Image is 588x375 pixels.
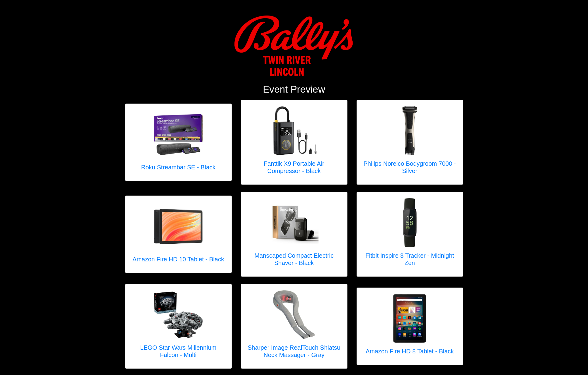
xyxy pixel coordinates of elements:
h5: Fanttik X9 Portable Air Compressor - Black [247,160,341,175]
h5: Fitbit Inspire 3 Tracker - Midnight Zen [363,252,457,267]
img: Amazon Fire HD 8 Tablet - Black [386,294,434,343]
h2: Event Preview [125,83,463,95]
img: Amazon Fire HD 10 Tablet - Black [154,209,202,244]
img: LEGO Star Wars Millennium Falcon - Multi [154,292,203,338]
img: Philips Norelco Bodygroom 7000 - Silver [386,106,434,155]
h5: Amazon Fire HD 10 Tablet - Black [132,256,224,263]
a: Amazon Fire HD 10 Tablet - Black Amazon Fire HD 10 Tablet - Black [132,202,224,267]
a: Fitbit Inspire 3 Tracker - Midnight Zen Fitbit Inspire 3 Tracker - Midnight Zen [363,198,457,270]
img: Fitbit Inspire 3 Tracker - Midnight Zen [386,198,434,247]
h5: Roku Streambar SE - Black [141,164,216,171]
img: Fanttik X9 Portable Air Compressor - Black [270,106,319,155]
img: Logo [234,15,354,76]
h5: Manscaped Compact Electric Shaver - Black [247,252,341,267]
a: Fanttik X9 Portable Air Compressor - Black Fanttik X9 Portable Air Compressor - Black [247,106,341,178]
img: Roku Streambar SE - Black [154,114,203,155]
h5: Sharper Image RealTouch Shiatsu Neck Massager - Gray [247,344,341,359]
a: Manscaped Compact Electric Shaver - Black Manscaped Compact Electric Shaver - Black [247,198,341,270]
a: LEGO Star Wars Millennium Falcon - Multi LEGO Star Wars Millennium Falcon - Multi [132,290,225,362]
a: Philips Norelco Bodygroom 7000 - Silver Philips Norelco Bodygroom 7000 - Silver [363,106,457,178]
a: Sharper Image RealTouch Shiatsu Neck Massager - Gray Sharper Image RealTouch Shiatsu Neck Massage... [247,290,341,362]
a: Roku Streambar SE - Black Roku Streambar SE - Black [141,110,216,175]
h5: LEGO Star Wars Millennium Falcon - Multi [132,344,225,359]
h5: Philips Norelco Bodygroom 7000 - Silver [363,160,457,175]
a: Amazon Fire HD 8 Tablet - Black Amazon Fire HD 8 Tablet - Black [366,294,454,359]
img: Manscaped Compact Electric Shaver - Black [270,198,319,247]
h5: Amazon Fire HD 8 Tablet - Black [366,348,454,355]
img: Sharper Image RealTouch Shiatsu Neck Massager - Gray [270,290,319,339]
